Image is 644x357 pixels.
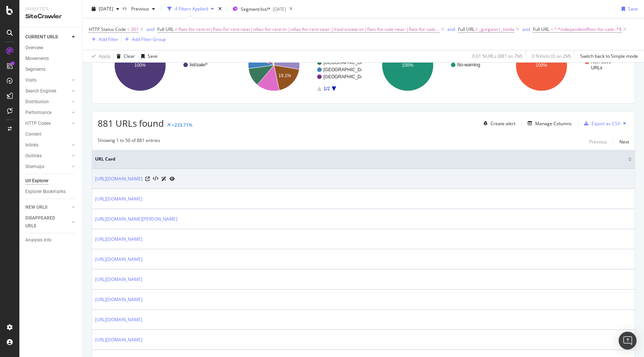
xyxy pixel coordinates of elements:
div: Save [148,53,158,59]
a: Outlinks [25,152,70,160]
a: NEW URLS [25,203,70,211]
a: [URL][DOMAIN_NAME] [95,236,142,243]
text: 100% [402,63,414,68]
span: ^.*independentfloor-for-sale-.*$ [554,24,622,35]
div: Distribution [25,98,49,106]
button: Export as CSV [581,117,620,129]
button: Previous [128,3,158,15]
div: HTTP Codes [25,120,51,127]
text: No-warning [457,62,480,67]
a: [URL][DOMAIN_NAME] [95,316,142,323]
button: 4 Filters Applied [164,3,217,15]
a: AI Url Details [161,175,167,183]
div: Overview [25,44,43,52]
svg: A chart. [231,33,362,98]
a: Overview [25,44,77,52]
span: Full URL [533,26,549,32]
button: Save [138,50,158,62]
a: [URL][DOMAIN_NAME] [95,175,142,183]
span: vs [122,5,128,11]
div: Switch back to Simple mode [580,53,638,59]
div: Open Intercom Messenger [619,332,637,350]
svg: A chart. [365,33,495,98]
div: DISAPPEARED URLS [25,214,63,230]
span: Previous [128,6,149,12]
a: URL Inspection [170,175,175,183]
span: 2025 Sep. 1st [99,6,113,12]
a: Search Engines [25,87,70,95]
button: Next [619,137,629,146]
div: and [447,26,455,32]
text: 100% [135,63,146,68]
span: ≠ [476,26,478,32]
div: times [217,5,223,13]
svg: A chart. [499,33,629,98]
div: Export as CSV [591,120,620,127]
div: Analytics [25,6,76,12]
button: Previous [589,137,607,146]
span: Full URL [157,26,174,32]
button: View HTML Source [153,176,158,181]
div: Manage Columns [535,120,572,127]
a: HTTP Codes [25,120,70,127]
button: Create alert [480,117,515,129]
span: 881 URLs found [98,117,164,129]
button: Add Filter Group [122,35,166,44]
div: CURRENT URLS [25,33,58,41]
a: Movements [25,55,77,63]
a: [URL][DOMAIN_NAME] [95,276,142,283]
span: URL Card [95,156,626,162]
div: Explorer Bookmarks [25,188,66,196]
div: Apply [99,53,110,59]
button: [DATE] [89,3,122,15]
button: Save [619,3,638,15]
div: Next [619,139,629,145]
span: ≠ [175,26,177,32]
span: flats-for-rent-in|flats-for-rent-near|villas-for-rent-in-|villas-for-rent-near-|/real-estate-in-|... [179,24,439,35]
div: Performance [25,109,51,117]
div: A chart. [98,33,228,98]
text: list/sale/* [190,62,208,67]
span: _gurgaon|_noida [479,24,514,35]
text: 1/2 [323,86,330,91]
div: Analysis Info [25,236,51,244]
a: Inlinks [25,141,70,149]
span: 301 [131,24,139,35]
div: Save [628,6,638,12]
span: = [127,26,130,32]
span: HTTP Status Code [89,26,126,32]
button: Switch back to Simple mode [577,50,638,62]
div: +233.71% [172,122,192,128]
text: 100% [536,63,547,68]
a: [URL][DOMAIN_NAME] [95,336,142,344]
div: Create alert [490,120,515,127]
button: Add Filter [89,35,119,44]
div: Previous [589,139,607,145]
div: Movements [25,55,49,63]
a: [URL][DOMAIN_NAME][PERSON_NAME] [95,215,177,223]
span: Segment: list/* [241,6,271,12]
div: SiteCrawler [25,12,76,21]
div: Clear [124,53,135,59]
div: Add Filter [99,36,119,42]
div: 4 Filters Applied [175,6,208,12]
button: Segment:list/*[DATE] [230,3,286,15]
text: [GEOGRAPHIC_DATA] [323,60,370,65]
div: Url Explorer [25,177,48,185]
button: and [146,26,154,33]
text: 19.1% [278,73,291,78]
a: Sitemaps [25,163,70,171]
a: Segments [25,66,77,73]
a: Performance [25,109,70,117]
div: 0.01 % URLs ( 881 on 7M ) [472,53,523,59]
a: DISAPPEARED URLS [25,214,70,230]
button: and [522,26,530,33]
div: Showing 1 to 50 of 881 entries [98,137,160,146]
button: Apply [89,50,110,62]
div: 0 % Visits ( 0 on 2M ) [532,53,571,59]
a: Visits [25,76,70,84]
div: Outlinks [25,152,42,160]
a: [URL][DOMAIN_NAME] [95,256,142,263]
